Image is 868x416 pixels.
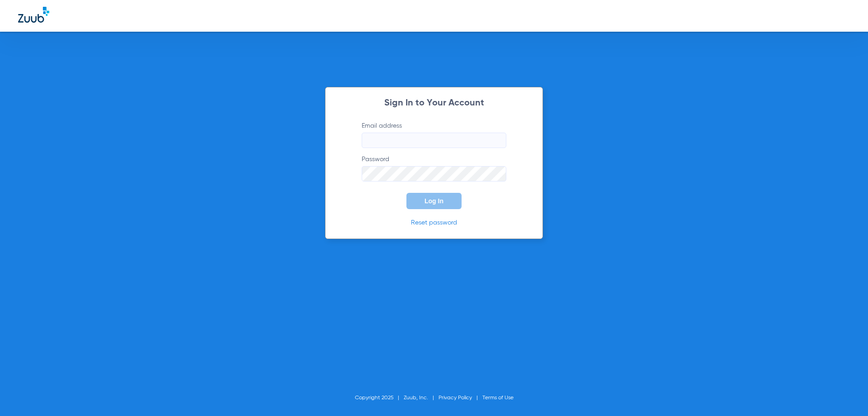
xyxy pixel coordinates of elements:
label: Password [362,155,506,182]
input: Email address [362,133,506,148]
button: Log In [406,193,462,209]
a: Terms of Use [482,395,514,401]
li: Zuub, Inc. [404,393,439,402]
a: Privacy Policy [439,395,472,401]
input: Password [362,166,506,182]
h2: Sign In to Your Account [348,99,520,108]
img: Zuub Logo [18,7,49,23]
label: Email address [362,121,506,148]
span: Log In [425,197,443,205]
li: Copyright 2025 [355,393,404,402]
a: Reset password [411,220,457,226]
